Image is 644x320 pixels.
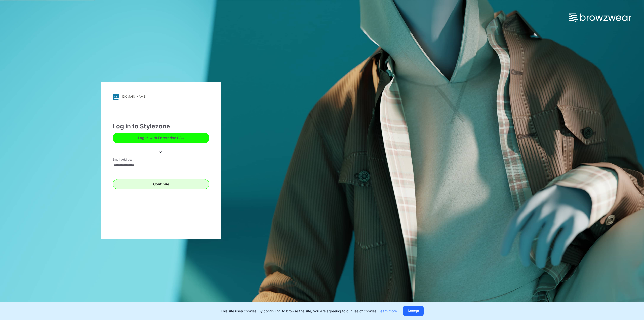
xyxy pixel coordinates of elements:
[403,306,424,316] button: Accept
[221,308,397,314] p: This site uses cookies. By continuing to browse the site, you are agreeing to our use of cookies.
[113,94,209,100] a: [DOMAIN_NAME]
[378,309,397,313] a: Learn more
[113,122,209,131] div: Log in to Stylezone
[122,95,146,98] div: [DOMAIN_NAME]
[113,157,148,162] label: Email Address
[113,133,209,143] button: Log in with Enterprise SSO
[113,179,209,189] button: Continue
[113,94,119,100] img: stylezone-logo.562084cfcfab977791bfbf7441f1a819.svg
[569,13,631,22] img: browzwear-logo.e42bd6dac1945053ebaf764b6aa21510.svg
[155,149,167,154] div: or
